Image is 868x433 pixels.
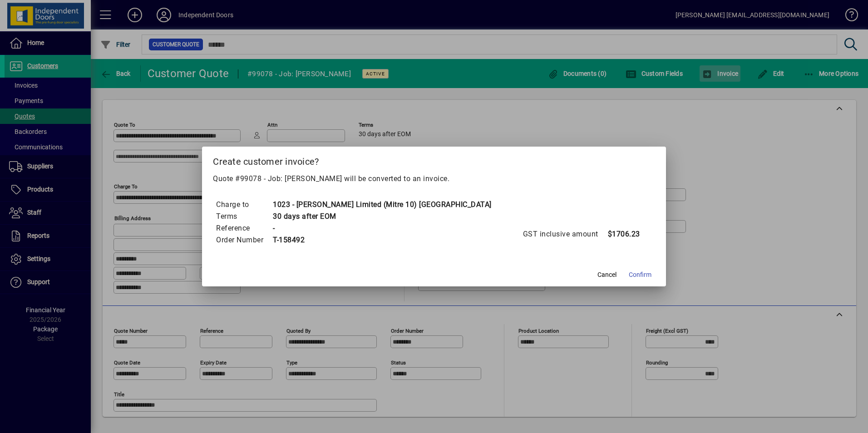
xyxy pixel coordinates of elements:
[272,199,492,211] td: 1023 - [PERSON_NAME] Limited (Mitre 10) [GEOGRAPHIC_DATA]
[597,270,616,280] span: Cancel
[592,266,621,283] button: Cancel
[523,228,607,240] td: GST inclusive amount
[216,199,272,211] td: Charge to
[213,173,655,184] p: Quote #99078 - Job: [PERSON_NAME] will be converted to an invoice.
[216,222,272,234] td: Reference
[272,234,492,246] td: T-158492
[216,211,272,222] td: Terms
[625,266,655,283] button: Confirm
[272,211,492,222] td: 30 days after EOM
[607,228,644,240] td: $1706.23
[216,234,272,246] td: Order Number
[272,222,492,234] td: -
[629,270,651,280] span: Confirm
[202,147,666,173] h2: Create customer invoice?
